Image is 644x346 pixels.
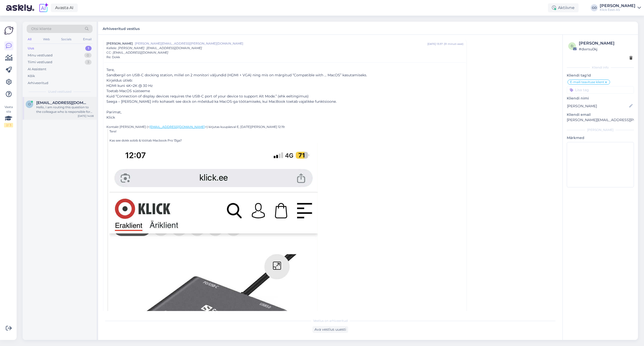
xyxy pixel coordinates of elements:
div: GO [591,4,598,11]
a: [EMAIL_ADDRESS][DOMAIN_NAME] [149,125,205,129]
p: HDMI kuni 4K×2K @ 30 Hz [106,83,463,88]
div: 1 [85,46,92,51]
p: Kirjeldus ütleb: [106,78,463,83]
span: o [28,102,31,106]
p: Klick [106,115,463,120]
p: Tere, [106,67,463,73]
div: 0 [84,53,92,58]
span: Re: Dokk [106,55,120,59]
div: Aktiivne [548,3,579,12]
p: Kliendi tag'id [567,73,634,78]
input: Lisa nimi [567,103,628,109]
span: Uued vestlused [48,89,71,94]
span: [EMAIL_ADDRESS][DOMAIN_NAME] [113,51,168,54]
div: [PERSON_NAME] [567,128,634,132]
span: Kellele : [106,46,117,50]
div: ( 31 minuti eest ) [444,42,463,46]
span: [PERSON_NAME] [106,41,133,46]
input: Lisa tag [567,86,634,94]
label: Arhiveeritud vestlus [103,25,140,31]
div: Kontakt [PERSON_NAME] (< >) kirjutas kuupäeval E, [DATE][PERSON_NAME] 12:19: [106,125,463,129]
div: Kõik [28,74,35,79]
div: Vaata siia [4,105,13,127]
div: 2 / 3 [4,123,13,127]
img: Askly Logo [4,26,14,35]
div: Uus [28,46,34,51]
div: Web [42,36,51,43]
p: Toetab MacOS süsteeme [106,88,463,94]
span: E-maili teavituse klient [570,81,604,84]
div: Kliendi info [567,65,634,70]
div: Ava vestlus uuesti [312,326,348,333]
div: Tiimi vestlused [28,60,52,65]
p: Seega – [PERSON_NAME] info kohaselt see dock on mõeldud ka MacOS-ga töötamiseks, kui MacBook toet... [106,99,463,104]
div: [DATE] 14:08 [78,114,94,118]
p: Kuid “Connection of display devices requires the USB-C port of your device to support Alt Mode.” ... [106,94,463,99]
p: Sandbergil on USB-C docking station, millel on 2 monitori väljundid (HDMI + VGA) ning mis on märg... [106,73,463,78]
div: Arhiveeritud [28,81,48,86]
img: explore-ai [38,3,49,13]
div: Email [82,36,93,43]
span: oliverkivilo76@gmail.com [36,100,89,105]
p: Märkmed [567,135,634,141]
span: Otsi kliente [31,26,51,31]
span: [EMAIL_ADDRESS][DOMAIN_NAME] [146,46,202,50]
p: [PERSON_NAME][EMAIL_ADDRESS][PERSON_NAME][DOMAIN_NAME] [567,117,634,123]
div: AI Assistent [28,67,46,72]
div: All [27,36,32,43]
div: [PERSON_NAME] [579,40,632,46]
div: [PERSON_NAME] [600,4,635,8]
p: Kliendi email [567,112,634,117]
div: Socials [60,36,72,43]
span: [PERSON_NAME] [118,46,144,50]
p: Parimat, [106,110,463,115]
span: CC : [106,51,112,54]
span: [PERSON_NAME][EMAIL_ADDRESS][PERSON_NAME][DOMAIN_NAME] [135,41,427,46]
div: Hello, I am routing this question to the colleague who is responsible for this topic. The reply m... [36,105,94,114]
div: Klick Eesti AS [600,8,635,12]
div: # dwrsu0kj [579,46,632,52]
div: [DATE] 13:37 [427,42,443,46]
a: [PERSON_NAME]Klick Eesti AS [600,4,641,12]
div: Minu vestlused [28,53,53,58]
a: Avasta AI [51,4,78,12]
div: 3 [85,60,92,65]
span: Vestlus on arhiveeritud [313,319,348,323]
span: d [571,44,573,48]
p: Kliendi nimi [567,96,634,101]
